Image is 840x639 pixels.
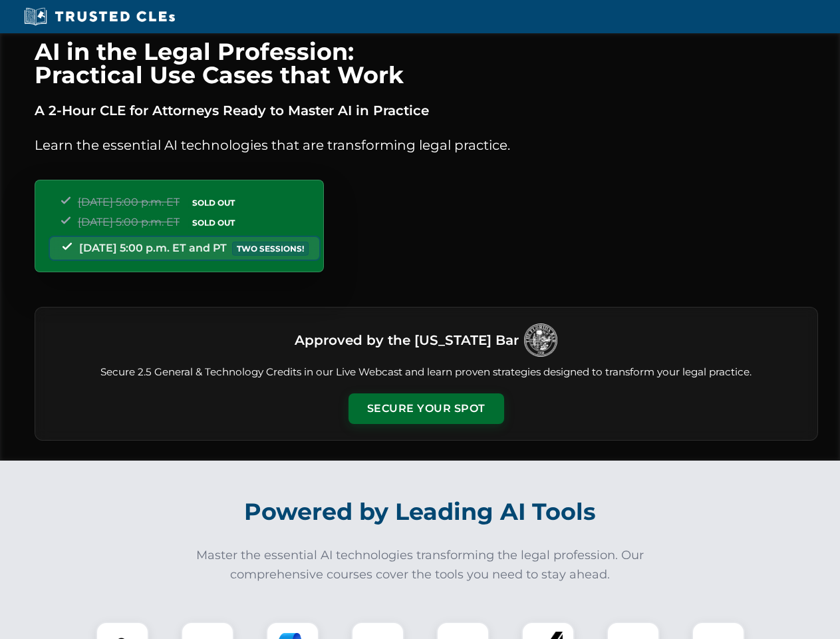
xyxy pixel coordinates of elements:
p: Master the essential AI technologies transforming the legal profession. Our comprehensive courses... [188,546,653,584]
span: SOLD OUT [188,216,239,230]
img: Logo [524,323,557,357]
span: [DATE] 5:00 p.m. ET [78,216,180,228]
span: SOLD OUT [188,196,239,210]
h1: AI in the Legal Profession: Practical Use Cases that Work [35,40,818,87]
img: Trusted CLEs [20,7,179,27]
p: Secure 2.5 General & Technology Credits in our Live Webcast and learn proven strategies designed ... [51,365,801,380]
p: Learn the essential AI technologies that are transforming legal practice. [35,134,818,156]
h3: Approved by the [US_STATE] Bar [295,328,519,352]
h2: Powered by Leading AI Tools [52,489,789,535]
span: [DATE] 5:00 p.m. ET [78,196,180,208]
button: Secure Your Spot [349,393,504,424]
p: A 2-Hour CLE for Attorneys Ready to Master AI in Practice [35,100,818,121]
